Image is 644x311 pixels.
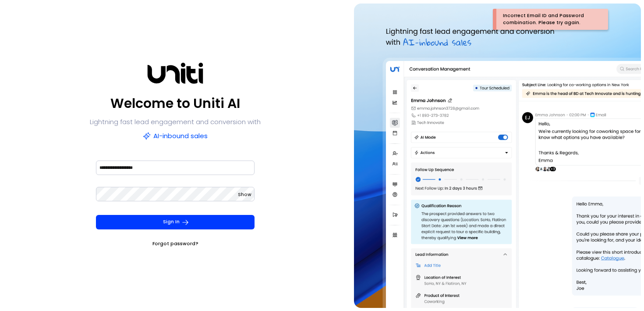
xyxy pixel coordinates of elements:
[96,215,255,229] button: Sign In
[503,12,595,26] div: Incorrect Email ID and Password combination. Please try again.
[90,116,261,128] p: Lightning fast lead engagement and conversion with
[143,130,208,142] p: AI-inbound sales
[152,240,198,248] a: Forgot password?
[238,190,251,199] button: Show
[110,93,240,114] p: Welcome to Uniti AI
[354,4,641,308] img: auth-hero.png
[238,191,251,198] span: Show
